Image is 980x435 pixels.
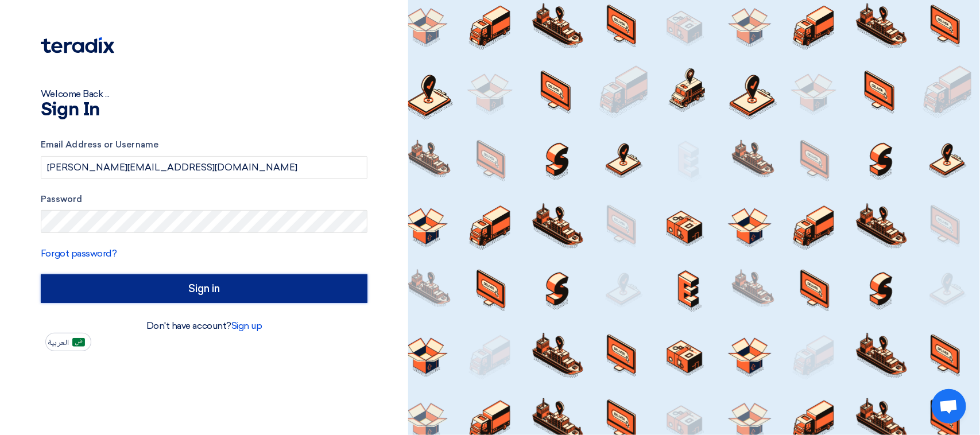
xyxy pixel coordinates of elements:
[41,319,367,333] div: Don't have account?
[41,274,367,303] input: Sign in
[41,37,114,53] img: Teradix logo
[41,101,367,119] h1: Sign In
[231,320,262,331] a: Sign up
[41,138,367,152] label: Email Address or Username
[41,248,117,259] a: Forgot password?
[72,338,85,347] img: ar-AR.png
[48,339,69,347] span: العربية
[932,389,966,424] a: Open chat
[41,156,367,179] input: Enter your business email or username
[41,87,367,101] div: Welcome Back ...
[41,193,367,206] label: Password
[45,333,91,351] button: العربية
